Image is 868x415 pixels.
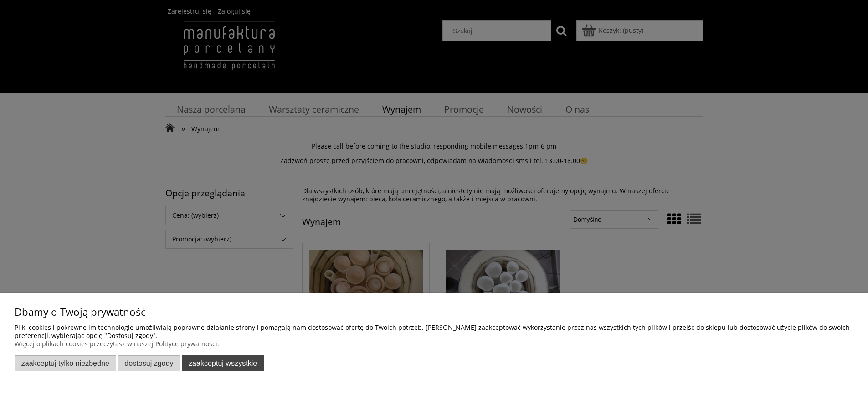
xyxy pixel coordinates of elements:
p: Dbamy o Twoją prywatność [15,308,853,316]
button: Dostosuj zgody [118,355,180,371]
button: Zaakceptuj wszystkie [182,355,264,371]
p: Pliki cookies i pokrewne im technologie umożliwiają poprawne działanie strony i pomagają nam dost... [15,323,853,340]
a: Więcej o plikach cookies przeczytasz w naszej Polityce prywatności. [15,339,219,348]
button: Zaakceptuj tylko niezbędne [15,355,116,371]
